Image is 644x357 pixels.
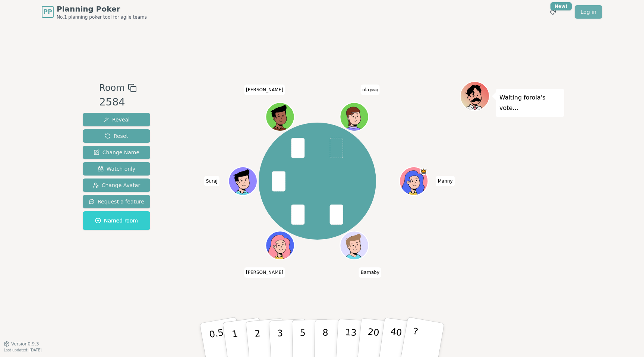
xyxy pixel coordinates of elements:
[575,5,602,19] a: Log in
[43,7,52,16] span: PP
[4,348,42,352] span: Last updated: [DATE]
[360,85,380,95] span: Click to change your name
[204,176,220,186] span: Click to change your name
[57,14,147,20] span: No.1 planning poker tool for agile teams
[244,85,285,95] span: Click to change your name
[95,217,138,224] span: Named room
[94,149,139,156] span: Change Name
[99,81,124,95] span: Room
[4,341,39,347] button: Version0.9.3
[99,95,136,110] div: 2584
[57,4,147,14] span: Planning Poker
[83,129,150,143] button: Reset
[103,116,130,123] span: Reveal
[98,165,136,173] span: Watch only
[93,181,141,189] span: Change Avatar
[359,267,381,278] span: Click to change your name
[369,89,378,92] span: (you)
[83,162,150,176] button: Watch only
[83,146,150,159] button: Change Name
[83,178,150,192] button: Change Avatar
[499,92,561,113] p: Waiting for ola 's vote...
[42,4,147,20] a: PPPlanning PokerNo.1 planning poker tool for agile teams
[546,5,560,19] button: New!
[244,267,285,278] span: Click to change your name
[83,211,150,230] button: Named room
[105,132,128,140] span: Reset
[420,168,427,175] span: Manny is the host
[341,104,368,130] button: Click to change your avatar
[83,195,150,208] button: Request a feature
[550,2,572,10] div: New!
[89,198,144,205] span: Request a feature
[436,176,455,186] span: Click to change your name
[11,341,39,347] span: Version 0.9.3
[83,113,150,126] button: Reveal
